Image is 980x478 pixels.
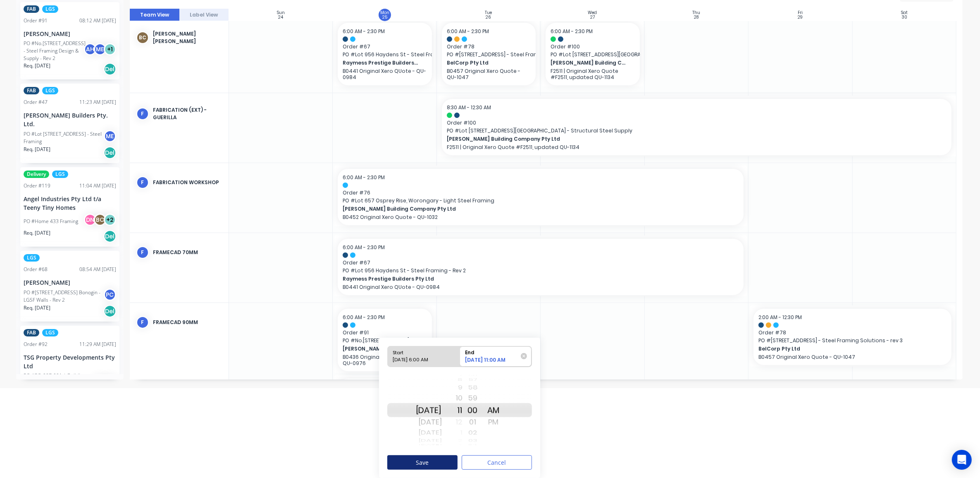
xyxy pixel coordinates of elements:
[463,444,483,446] div: 04
[84,43,96,55] div: AH
[758,337,947,344] span: PO # [STREET_ADDRESS] - Steel Framing Solutions - rev 3
[692,10,700,15] div: Thu
[130,9,179,21] button: Team View
[79,341,116,348] div: 11:29 AM [DATE]
[79,266,116,273] div: 08:54 AM [DATE]
[24,98,48,106] div: Order # 47
[798,15,803,19] div: 29
[42,5,58,13] span: LGS
[463,416,483,429] div: 01
[551,68,634,80] p: F2511 | Original Xero Quote #F2511, updated QU-1134
[24,353,116,370] div: TSG Property Developments Pty Ltd
[24,62,50,70] span: Req. [DATE]
[442,428,463,438] div: 1
[390,346,450,357] div: Start
[551,59,626,67] span: [PERSON_NAME] Building Company Pty Ltd
[79,17,116,24] div: 08:12 AM [DATE]
[380,10,389,15] div: Mon
[463,375,483,377] div: 56
[24,111,116,128] div: [PERSON_NAME] Builders Pty. Ltd.
[24,329,39,336] span: FAB
[463,437,483,444] div: 03
[24,372,96,394] div: PO #PO-007-001 | Building Seven - Anchorage Apartments - Light Gauge Steel Framing
[24,289,106,304] div: PO #[STREET_ADDRESS] Bonogin - LGSF Walls - Rev 2
[463,403,483,417] div: 00
[343,43,427,50] span: Order # 67
[24,130,106,145] div: PO #Lot [STREET_ADDRESS] - Steel Framing
[442,437,463,444] div: 2
[442,444,463,446] div: 3
[104,130,116,142] div: ME
[798,10,803,15] div: Fri
[104,43,116,55] div: + 1
[390,356,450,367] div: [DATE] 6:00 AM
[42,329,58,336] span: LGS
[24,218,78,225] div: PO #Home 433 Framing
[551,51,634,58] span: PO # Lot [STREET_ADDRESS][GEOGRAPHIC_DATA] - Structural Steel Supply
[24,146,50,153] span: Req. [DATE]
[416,403,442,417] div: [DATE]
[343,314,385,321] span: 6:00 AM - 2:30 PM
[416,428,442,438] div: [DATE]
[463,382,483,393] div: 58
[442,416,463,429] div: 12
[758,314,802,321] span: 2:00 AM - 12:30 PM
[24,266,48,273] div: Order # 68
[79,182,116,190] div: 11:04 AM [DATE]
[42,87,58,94] span: LGS
[104,214,116,226] div: + 2
[442,375,463,377] div: 7
[343,205,699,213] span: [PERSON_NAME] Building Company Pty Ltd
[463,371,483,449] div: Minute
[442,392,463,405] div: 10
[343,275,699,283] span: Raymess Prestige Builders Pty Ltd
[24,229,50,237] span: Req. [DATE]
[387,455,458,470] button: Save
[447,127,947,135] span: PO # Lot [STREET_ADDRESS][GEOGRAPHIC_DATA] - Structural Steel Supply
[343,174,385,181] span: 6:00 AM - 2:30 PM
[153,249,222,256] div: FRAMECAD 70mm
[343,329,427,336] span: Order # 91
[343,197,739,204] span: PO # Lot 657 Osprey Rise, Worongary - Light Steel Framing
[901,10,908,15] div: Sat
[447,68,531,80] p: B0457 Original Xero Quote - QU-1047
[343,267,739,274] span: PO # Lot 956 Haydens St - Steel Framing - Rev 2
[588,10,597,15] div: Wed
[462,455,532,470] button: Cancel
[153,30,222,45] div: [PERSON_NAME] [PERSON_NAME]
[24,5,39,13] span: FAB
[551,43,634,50] span: Order # 100
[442,376,463,383] div: 8
[343,354,427,366] p: B0436 Original Xero Quote - QU-0976
[343,68,427,80] p: B0441 Original Xero QUote - QU-0984
[94,214,106,226] div: BC
[136,108,149,120] div: F
[278,15,283,19] div: 24
[343,244,385,251] span: 6:00 AM - 2:30 PM
[136,31,149,44] div: BC
[463,428,483,438] div: 02
[277,10,285,15] div: Sun
[104,147,116,159] div: Del
[24,254,40,262] span: LGS
[343,59,418,67] span: Raymess Prestige Builders Pty Ltd
[483,403,504,417] div: AM
[104,63,116,75] div: Del
[447,135,897,143] span: [PERSON_NAME] Building Company Pty Ltd
[79,98,116,106] div: 11:23 AM [DATE]
[24,171,49,178] span: Delivery
[416,437,442,444] div: [DATE]
[24,304,50,312] span: Req. [DATE]
[153,319,222,326] div: FRAMECAD 90mm
[94,43,106,55] div: ME
[462,346,522,357] div: End
[758,354,947,360] p: B0457 Original Xero Quote - QU-1047
[463,376,483,383] div: 57
[343,284,739,290] p: B0441 Original Xero QUote - QU-0984
[758,329,947,336] span: Order # 78
[153,179,222,186] div: FABRICATION WORKSHOP
[447,119,947,127] span: Order # 100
